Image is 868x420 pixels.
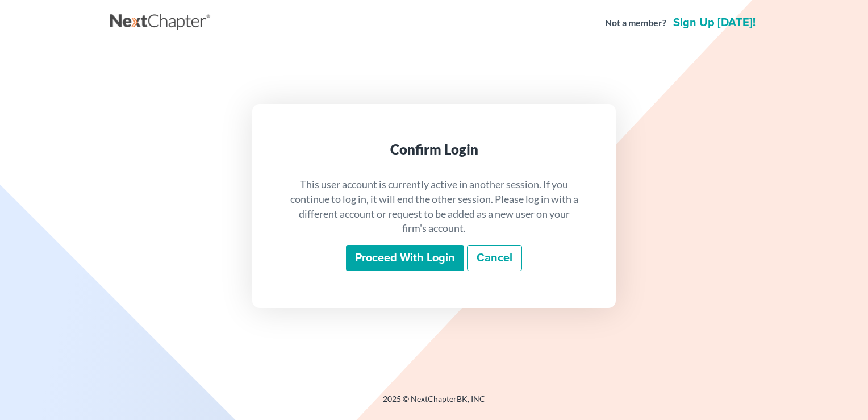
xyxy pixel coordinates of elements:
[289,177,579,236] p: This user account is currently active in another session. If you continue to log in, it will end ...
[671,17,758,28] a: Sign up [DATE]!
[605,16,666,30] strong: Not a member?
[289,140,579,159] div: Confirm Login
[467,245,522,271] a: Cancel
[346,245,464,271] input: Proceed with login
[110,393,758,414] div: 2025 © NextChapterBK, INC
